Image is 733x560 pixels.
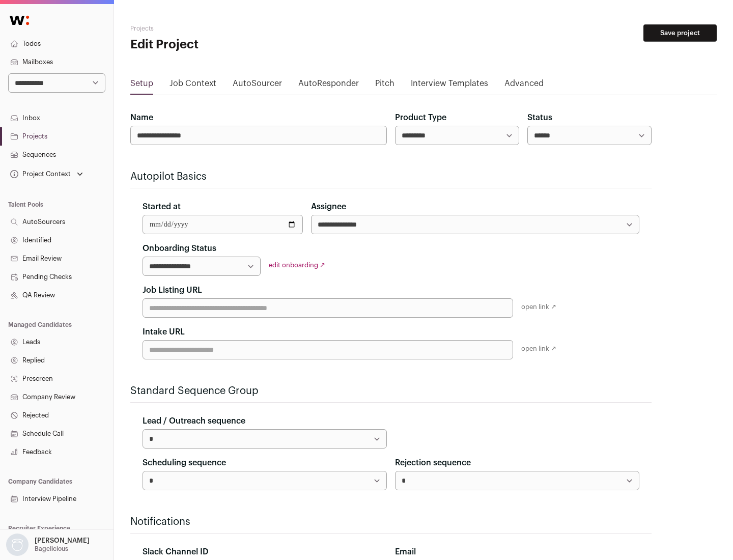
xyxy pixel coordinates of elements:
[4,10,35,31] img: Wellfound
[35,545,68,553] p: Bagelicious
[269,262,325,268] a: edit onboarding ↗
[130,24,326,33] h2: Projects
[504,77,544,94] a: Advanced
[130,170,652,184] h2: Autopilot Basics
[395,111,446,124] label: Product Type
[143,415,245,427] label: Lead / Outreach sequence
[4,534,92,556] button: Open dropdown
[143,242,216,255] label: Onboarding Status
[395,457,471,469] label: Rejection sequence
[130,384,652,398] h2: Standard Sequence Group
[233,77,282,94] a: AutoSourcer
[411,77,488,94] a: Interview Templates
[8,167,85,181] button: Open dropdown
[643,24,717,42] button: Save project
[130,515,652,529] h2: Notifications
[395,546,639,558] div: Email
[143,457,226,469] label: Scheduling sequence
[527,111,552,124] label: Status
[6,534,29,556] img: nopic.png
[35,537,90,545] p: [PERSON_NAME]
[143,201,181,213] label: Started at
[375,77,394,94] a: Pitch
[143,326,185,338] label: Intake URL
[130,77,153,94] a: Setup
[311,201,346,213] label: Assignee
[170,77,216,94] a: Job Context
[130,37,326,53] h1: Edit Project
[8,170,71,178] div: Project Context
[143,546,208,558] label: Slack Channel ID
[298,77,359,94] a: AutoResponder
[130,111,153,124] label: Name
[143,284,202,296] label: Job Listing URL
